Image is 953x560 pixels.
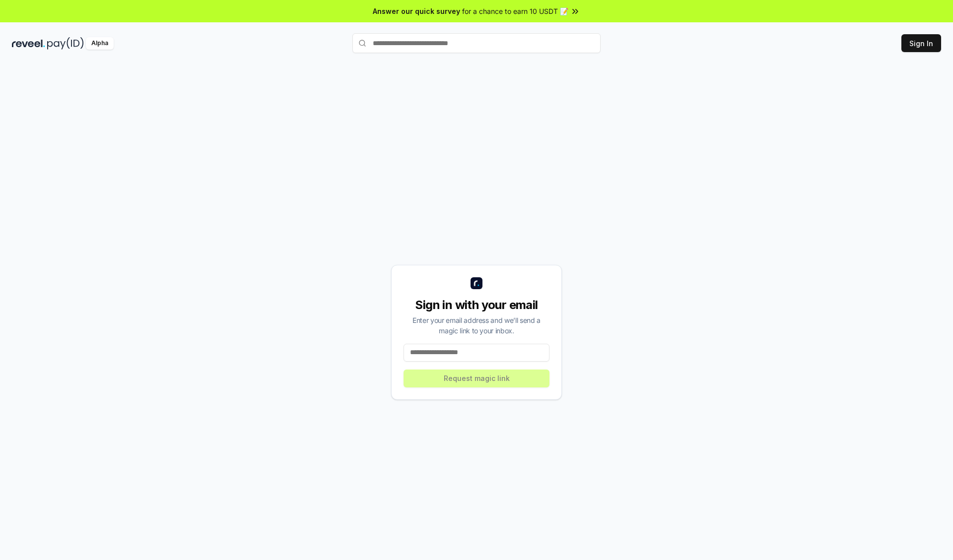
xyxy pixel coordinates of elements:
span: Answer our quick survey [373,6,460,16]
div: Enter your email address and we’ll send a magic link to your inbox. [404,315,549,336]
button: Sign In [901,34,941,52]
img: pay_id [47,37,84,50]
img: reveel_dark [12,37,45,50]
div: Alpha [86,37,114,50]
span: for a chance to earn 10 USDT 📝 [462,6,568,16]
img: logo_small [471,277,482,289]
div: Sign in with your email [404,297,549,313]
